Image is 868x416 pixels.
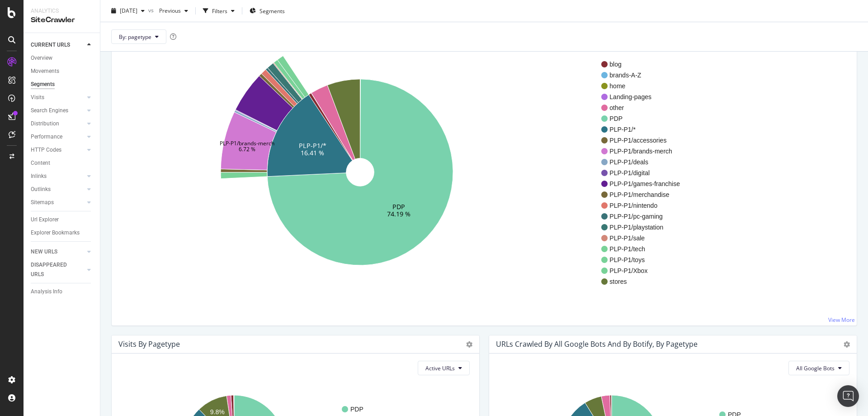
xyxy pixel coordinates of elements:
[350,406,363,413] text: PDP
[31,93,85,102] a: Visits
[31,53,94,63] a: Overview
[609,125,680,134] span: PLP-P1/*
[31,247,57,257] div: NEW URLS
[156,4,192,18] button: Previous
[31,287,62,296] div: Analysis Info
[31,247,85,257] a: NEW URLS
[31,80,55,89] div: Segments
[108,4,148,18] button: [DATE]
[609,92,680,101] span: Landing-pages
[31,172,85,181] a: Inlinks
[31,172,47,181] div: Inlinks
[31,287,94,296] a: Analysis Info
[31,40,85,50] a: CURRENT URLS
[31,215,59,225] div: Url Explorer
[609,212,680,221] span: PLP-P1/pc-gaming
[239,145,255,153] text: 6.72 %
[31,67,59,76] div: Movements
[609,158,680,167] span: PLP-P1/deals
[844,341,850,348] i: Options
[609,255,680,264] span: PLP-P1/toys
[31,106,85,115] a: Search Engines
[796,364,835,372] span: All Google Bots
[31,185,85,194] a: Outlinks
[609,234,680,243] span: PLP-P1/sale
[828,316,855,324] a: View More
[609,81,680,91] span: home
[609,114,680,123] span: PDP
[609,266,680,275] span: PLP-P1/Xbox
[210,408,225,416] text: 9.8%
[199,4,238,18] button: Filters
[31,132,62,142] div: Performance
[31,260,76,279] div: DISAPPEARED URLS
[788,361,849,375] button: All Google Bots
[31,40,70,50] div: CURRENT URLS
[609,223,680,232] span: PLP-P1/playstation
[609,190,680,199] span: PLP-P1/merchandise
[609,244,680,253] span: PLP-P1/tech
[31,15,93,25] div: SiteCrawler
[31,106,68,115] div: Search Engines
[299,141,326,150] text: PLP-P1/*
[387,210,410,218] text: 74.19 %
[220,139,274,147] text: PLP-P1/brands-merch
[496,338,698,350] h4: URLs Crawled by All Google Bots and by Botify, by pagetype
[120,7,137,14] span: 2025 Sep. 29th
[609,201,680,210] span: PLP-P1/nintendo
[212,7,227,14] div: Filters
[31,119,59,129] div: Distribution
[31,158,50,168] div: Content
[609,179,680,188] span: PLP-P1/games-franchise
[31,158,94,168] a: Content
[259,7,285,14] span: Segments
[609,71,680,80] span: brands-A-Z
[31,228,80,238] div: Explorer Bookmarks
[31,145,85,155] a: HTTP Codes
[609,136,680,145] span: PLP-P1/accessories
[119,33,151,40] span: By: pagetype
[31,93,44,102] div: Visits
[31,228,94,238] a: Explorer Bookmarks
[31,53,52,63] div: Overview
[609,103,680,112] span: other
[31,80,94,89] a: Segments
[609,277,680,286] span: stores
[609,147,680,156] span: PLP-P1/brands-merch
[31,198,85,207] a: Sitemaps
[392,202,405,211] text: PDP
[301,148,324,157] text: 16.41 %
[246,4,288,18] button: Segments
[418,361,470,375] button: Active URLs
[609,168,680,177] span: PLP-P1/digital
[111,29,166,44] button: By: pagetype
[425,364,455,372] span: Active URLs
[31,185,51,194] div: Outlinks
[31,67,94,76] a: Movements
[837,385,859,407] div: Open Intercom Messenger
[31,215,94,225] a: Url Explorer
[156,7,181,14] span: Previous
[31,145,61,155] div: HTTP Codes
[148,6,156,14] span: vs
[609,60,680,69] span: blog
[31,119,85,129] a: Distribution
[31,198,54,207] div: Sitemaps
[466,341,472,348] i: Options
[31,260,85,279] a: DISAPPEARED URLS
[31,132,85,142] a: Performance
[31,7,93,15] div: Analytics
[118,338,180,350] h4: Visits by pagetype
